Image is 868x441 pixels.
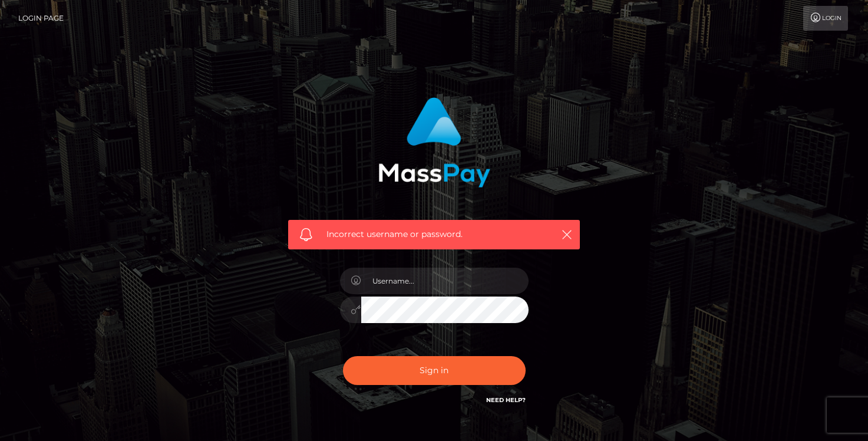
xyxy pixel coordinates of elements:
span: Incorrect username or password. [326,228,542,241]
input: Username... [361,268,529,294]
img: MassPay Login [378,97,490,187]
a: Login Page [18,6,64,31]
button: Sign in [343,356,526,385]
a: Login [803,6,848,31]
a: Need Help? [486,396,526,404]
